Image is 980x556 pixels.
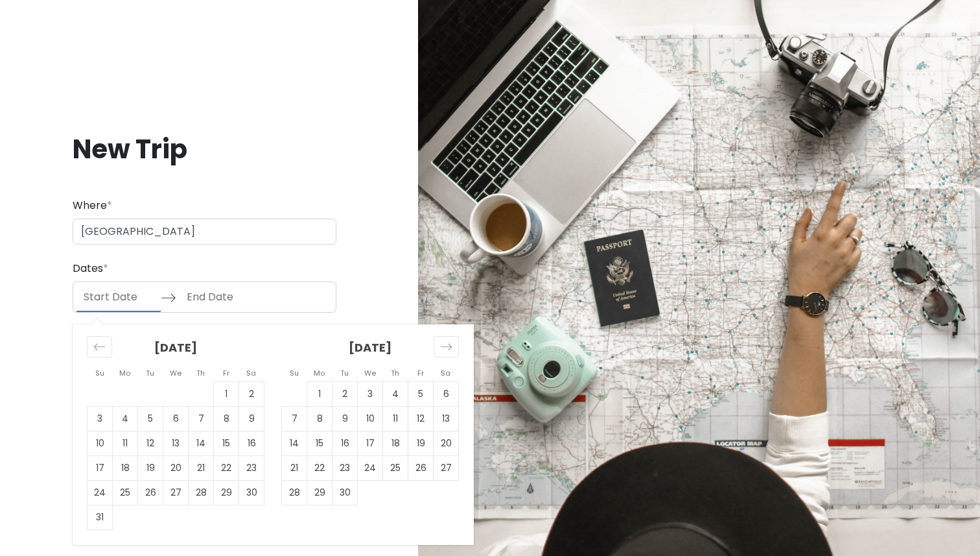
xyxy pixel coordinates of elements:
td: Choose Tuesday, September 2, 2025 as your check-in date. It’s available. [332,382,358,407]
strong: [DATE] [349,339,391,356]
td: Choose Tuesday, August 5, 2025 as your check-in date. It’s available. [138,407,163,431]
td: Choose Sunday, August 17, 2025 as your check-in date. It’s available. [87,456,113,481]
td: Choose Friday, September 26, 2025 as your check-in date. It’s available. [408,456,434,481]
small: Tu [340,368,349,378]
td: Choose Saturday, August 30, 2025 as your check-in date. It’s available. [239,481,264,505]
td: Choose Saturday, August 9, 2025 as your check-in date. It’s available. [239,407,264,431]
small: Mo [119,368,130,378]
td: Choose Monday, August 25, 2025 as your check-in date. It’s available. [113,481,138,505]
td: Choose Thursday, August 21, 2025 as your check-in date. It’s available. [189,456,214,481]
td: Choose Tuesday, September 30, 2025 as your check-in date. It’s available. [332,481,358,505]
small: Sa [441,368,450,378]
td: Choose Friday, August 15, 2025 as your check-in date. It’s available. [214,431,239,456]
td: Choose Monday, September 29, 2025 as your check-in date. It’s available. [307,481,332,505]
small: Sa [246,368,256,378]
td: Choose Friday, August 22, 2025 as your check-in date. It’s available. [214,456,239,481]
td: Choose Monday, September 8, 2025 as your check-in date. It’s available. [307,407,332,431]
td: Choose Wednesday, September 24, 2025 as your check-in date. It’s available. [358,456,383,481]
td: Choose Tuesday, August 12, 2025 as your check-in date. It’s available. [138,431,163,456]
td: Choose Tuesday, September 9, 2025 as your check-in date. It’s available. [332,407,358,431]
td: Choose Thursday, August 14, 2025 as your check-in date. It’s available. [189,431,214,456]
small: Fr [223,368,229,378]
div: Move backward to switch to the previous month. [87,336,112,357]
td: Choose Saturday, September 27, 2025 as your check-in date. It’s available. [434,456,459,481]
td: Choose Tuesday, September 16, 2025 as your check-in date. It’s available. [332,431,358,456]
td: Choose Sunday, August 24, 2025 as your check-in date. It’s available. [87,481,113,505]
td: Choose Wednesday, August 20, 2025 as your check-in date. It’s available. [163,456,189,481]
td: Choose Sunday, August 3, 2025 as your check-in date. It’s available. [87,407,113,431]
td: Choose Thursday, August 28, 2025 as your check-in date. It’s available. [189,481,214,505]
small: We [170,368,181,378]
td: Choose Friday, September 5, 2025 as your check-in date. It’s available. [408,382,434,407]
td: Choose Saturday, September 13, 2025 as your check-in date. It’s available. [434,407,459,431]
td: Choose Wednesday, August 27, 2025 as your check-in date. It’s available. [163,481,189,505]
td: Choose Sunday, September 28, 2025 as your check-in date. It’s available. [282,481,307,505]
h1: New Trip [73,132,336,166]
td: Choose Friday, August 29, 2025 as your check-in date. It’s available. [214,481,239,505]
td: Choose Saturday, August 2, 2025 as your check-in date. It’s available. [239,382,264,407]
label: Dates [73,260,108,277]
td: Choose Friday, August 8, 2025 as your check-in date. It’s available. [214,407,239,431]
td: Choose Friday, September 19, 2025 as your check-in date. It’s available. [408,431,434,456]
td: Choose Thursday, September 11, 2025 as your check-in date. It’s available. [383,407,408,431]
td: Choose Wednesday, August 6, 2025 as your check-in date. It’s available. [163,407,189,431]
td: Choose Thursday, September 4, 2025 as your check-in date. It’s available. [383,382,408,407]
div: Move forward to switch to the next month. [434,336,459,357]
small: Th [196,368,205,378]
td: Choose Monday, August 18, 2025 as your check-in date. It’s available. [113,456,138,481]
td: Choose Saturday, September 20, 2025 as your check-in date. It’s available. [434,431,459,456]
small: Th [391,368,399,378]
td: Choose Sunday, September 7, 2025 as your check-in date. It’s available. [282,407,307,431]
td: Choose Monday, August 11, 2025 as your check-in date. It’s available. [113,431,138,456]
input: End Date [180,282,264,312]
td: Choose Monday, September 1, 2025 as your check-in date. It’s available. [307,382,332,407]
td: Choose Wednesday, September 3, 2025 as your check-in date. It’s available. [358,382,383,407]
td: Choose Monday, September 15, 2025 as your check-in date. It’s available. [307,431,332,456]
small: We [364,368,376,378]
td: Choose Sunday, August 31, 2025 as your check-in date. It’s available. [87,505,113,530]
input: City (e.g., New York) [73,219,336,245]
input: Start Date [76,282,161,312]
small: Su [95,368,104,378]
td: Choose Wednesday, September 10, 2025 as your check-in date. It’s available. [358,407,383,431]
td: Choose Friday, September 12, 2025 as your check-in date. It’s available. [408,407,434,431]
td: Choose Saturday, August 23, 2025 as your check-in date. It’s available. [239,456,264,481]
td: Choose Tuesday, September 23, 2025 as your check-in date. It’s available. [332,456,358,481]
small: Tu [146,368,154,378]
td: Choose Wednesday, August 13, 2025 as your check-in date. It’s available. [163,431,189,456]
td: Choose Tuesday, August 19, 2025 as your check-in date. It’s available. [138,456,163,481]
div: Calendar [73,324,474,545]
td: Choose Thursday, August 7, 2025 as your check-in date. It’s available. [189,407,214,431]
td: Choose Sunday, September 14, 2025 as your check-in date. It’s available. [282,431,307,456]
small: Mo [314,368,325,378]
td: Choose Thursday, September 25, 2025 as your check-in date. It’s available. [383,456,408,481]
small: Su [290,368,299,378]
td: Choose Monday, September 22, 2025 as your check-in date. It’s available. [307,456,332,481]
td: Choose Sunday, August 10, 2025 as your check-in date. It’s available. [87,431,113,456]
label: Where [73,197,112,214]
td: Choose Saturday, August 16, 2025 as your check-in date. It’s available. [239,431,264,456]
td: Choose Wednesday, September 17, 2025 as your check-in date. It’s available. [358,431,383,456]
td: Choose Sunday, September 21, 2025 as your check-in date. It’s available. [282,456,307,481]
strong: [DATE] [154,339,197,356]
td: Choose Tuesday, August 26, 2025 as your check-in date. It’s available. [138,481,163,505]
td: Choose Monday, August 4, 2025 as your check-in date. It’s available. [113,407,138,431]
td: Choose Saturday, September 6, 2025 as your check-in date. It’s available. [434,382,459,407]
td: Choose Thursday, September 18, 2025 as your check-in date. It’s available. [383,431,408,456]
td: Choose Friday, August 1, 2025 as your check-in date. It’s available. [214,382,239,407]
small: Fr [417,368,424,378]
